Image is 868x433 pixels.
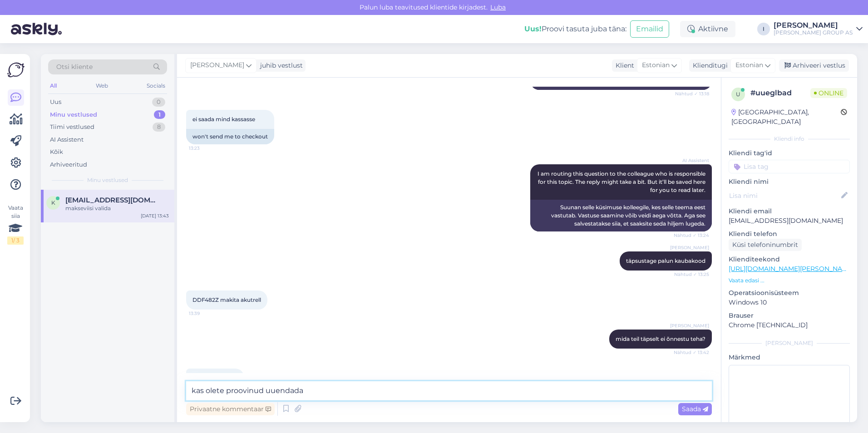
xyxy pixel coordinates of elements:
div: # uueglbad [750,88,810,98]
img: Askly Logo [7,61,25,79]
a: [URL][DOMAIN_NAME][PERSON_NAME] [729,265,854,273]
div: AI Assistent [50,135,84,144]
div: Minu vestlused [50,110,97,119]
div: Arhiveeri vestlus [779,59,849,72]
p: Kliendi telefon [729,229,850,239]
span: Saada [682,405,708,413]
textarea: kas olete proovinud uuendada [186,381,712,400]
p: Kliendi tag'id [729,148,850,158]
p: Windows 10 [729,298,850,307]
div: 8 [153,123,165,132]
span: AI Assistent [675,157,709,164]
p: Operatsioonisüsteem [729,288,850,298]
span: u [736,91,740,98]
b: Uus! [524,25,542,33]
div: I [757,23,770,35]
div: Suunan selle küsimuse kolleegile, kes selle teema eest vastutab. Vastuse saamine võib veidi aega ... [530,200,712,231]
div: 0 [152,98,165,107]
span: [PERSON_NAME] [190,60,244,70]
span: Nähtud ✓ 13:24 [674,232,709,239]
p: Chrome [TECHNICAL_ID] [729,320,850,330]
a: [PERSON_NAME][PERSON_NAME] GROUP AS [774,22,863,36]
p: Klienditeekond [729,255,850,264]
div: All [48,80,59,92]
button: Emailid [630,20,669,38]
div: Vaata siia [7,204,24,245]
div: Kliendi info [729,135,850,143]
span: Nähtud ✓ 13:42 [674,349,709,356]
div: Küsi telefoninumbrit [729,239,802,251]
input: Lisa tag [729,160,850,173]
p: Vaata edasi ... [729,276,850,285]
div: Web [94,80,110,92]
div: [DATE] 13:43 [141,212,169,219]
span: Minu vestlused [87,176,128,184]
span: Estonian [735,60,763,70]
div: juhib vestlust [256,61,303,70]
span: Estonian [642,60,670,70]
div: makseviisi valida [65,204,169,212]
div: [PERSON_NAME] GROUP AS [774,29,853,36]
div: Klienditugi [689,61,728,70]
div: 1 [154,110,165,119]
span: I am routing this question to the colleague who is responsible for this topic. The reply might ta... [538,170,707,193]
p: Kliendi email [729,207,850,216]
div: Tiimi vestlused [50,123,94,132]
span: 13:39 [189,310,223,317]
span: täpsustage palun kaubakood [626,257,705,264]
div: [GEOGRAPHIC_DATA], [GEOGRAPHIC_DATA] [731,108,841,127]
div: [PERSON_NAME] [729,339,850,347]
span: DDF482Z makita akutrell [192,296,261,303]
span: Online [810,88,847,98]
div: Proovi tasuta juba täna: [524,24,626,34]
div: Uus [50,98,61,107]
p: Märkmed [729,353,850,362]
span: [PERSON_NAME] [670,244,709,251]
div: won't send me to checkout [186,129,274,144]
span: Nähtud ✓ 13:18 [675,90,709,97]
span: k [51,199,55,206]
span: Otsi kliente [56,62,93,72]
span: Luba [488,3,508,11]
p: Brauser [729,311,850,320]
span: Nähtud ✓ 13:25 [674,271,709,278]
span: karulind@gmail.com [65,196,160,204]
div: 1 / 3 [7,236,24,245]
div: Arhiveeritud [50,160,87,169]
div: Privaatne kommentaar [186,403,275,415]
span: mida teil täpselt ei õnnestu teha? [616,335,705,342]
div: Aktiivne [680,21,735,37]
span: 13:23 [189,145,223,152]
div: [PERSON_NAME] [774,22,853,29]
p: [EMAIL_ADDRESS][DOMAIN_NAME] [729,216,850,226]
div: Klient [612,61,634,70]
input: Lisa nimi [729,191,839,201]
p: Kliendi nimi [729,177,850,187]
span: ei saada mind kassasse [192,116,255,123]
div: Kõik [50,148,63,157]
span: [PERSON_NAME] [670,322,709,329]
div: Socials [145,80,167,92]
